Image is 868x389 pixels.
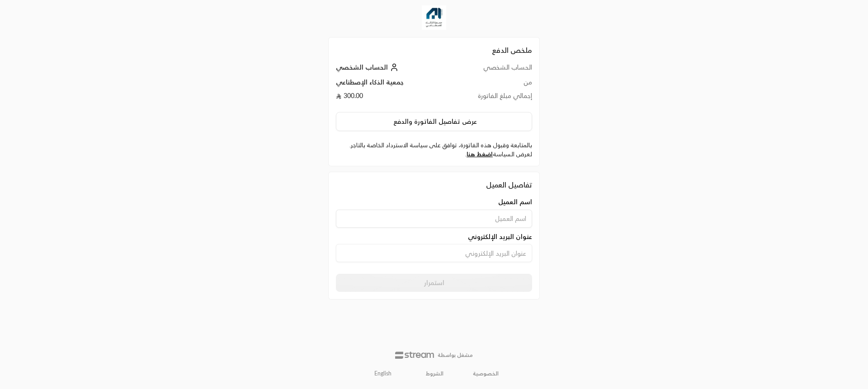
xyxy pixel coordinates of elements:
[336,45,532,56] h2: ملخص الدفع
[445,78,532,91] td: من
[445,91,532,105] td: إجمالي مبلغ الفاتورة
[336,141,532,159] label: بالمتابعة وقبول هذه الفاتورة، توافق على سياسة الاسترداد الخاصة بالتاجر. لعرض السياسة .
[336,112,532,131] button: عرض تفاصيل الفاتورة والدفع
[336,179,532,190] div: تفاصيل العميل
[336,63,401,71] a: الحساب الشخصي
[369,366,396,382] a: English
[498,197,532,206] span: اسم العميل
[468,232,532,241] span: عنوان البريد الإلكتروني
[426,370,443,377] a: الشروط
[445,63,532,78] td: الحساب الشخصي
[422,5,446,30] img: Company Logo
[336,63,388,71] span: الحساب الشخصي
[336,91,445,105] td: 300.00
[467,150,493,158] a: اضغط هنا
[473,370,499,377] a: الخصوصية
[336,244,532,262] input: عنوان البريد الإلكتروني
[336,78,445,91] td: جمعية الذكاء الإصطناعي
[438,352,473,359] p: مشغل بواسطة
[336,210,532,228] input: اسم العميل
